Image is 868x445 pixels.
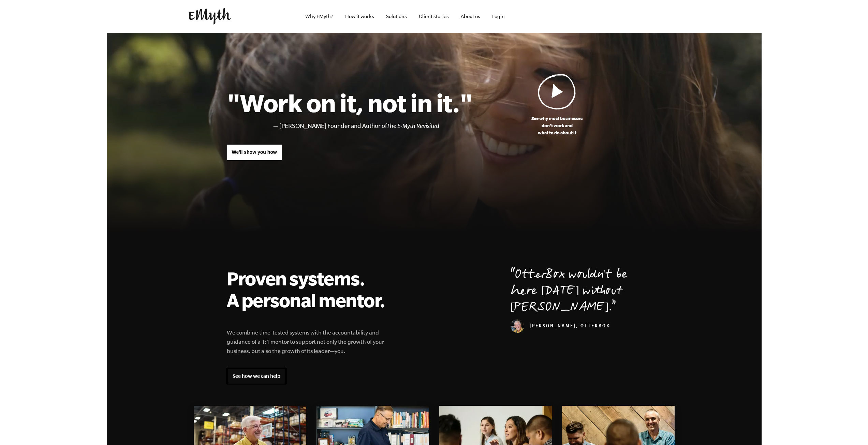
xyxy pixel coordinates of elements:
p: We combine time-tested systems with the accountability and guidance of a 1:1 mentor to support no... [227,328,393,356]
h2: Proven systems. A personal mentor. [227,267,393,311]
h1: "Work on it, not in it." [227,88,473,118]
cite: [PERSON_NAME], OtterBox [511,324,610,329]
img: Curt Richardson, OtterBox [511,319,524,333]
img: Play Video [538,74,576,109]
span: We'll show you how [232,149,277,155]
i: The E-Myth Revisited [387,122,439,129]
a: We'll show you how [227,144,282,161]
a: See how we can help [227,368,286,384]
iframe: Embedded CTA [533,9,605,24]
p: OtterBox wouldn't be here [DATE] without [PERSON_NAME]. [511,267,642,316]
a: See why most businessesdon't work andwhat to do about it [473,74,642,136]
p: See why most businesses don't work and what to do about it [473,115,642,136]
img: EMyth [189,8,231,25]
li: [PERSON_NAME] Founder and Author of [279,121,473,131]
iframe: Embedded CTA [608,9,680,24]
iframe: Chat Widget [834,412,868,445]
